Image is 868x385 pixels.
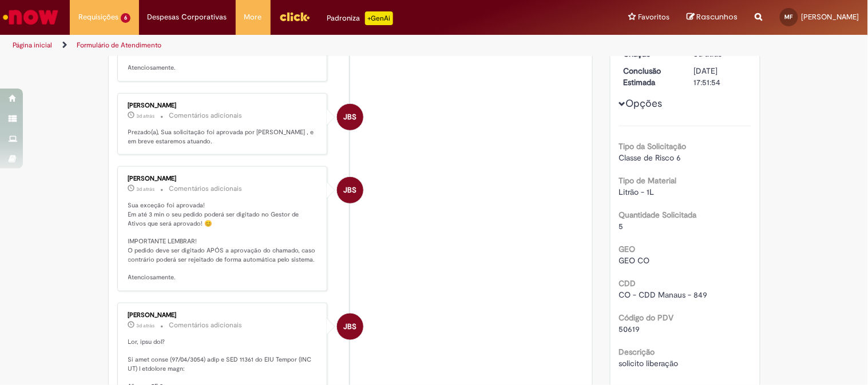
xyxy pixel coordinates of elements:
div: Jacqueline Batista Shiota [337,177,363,203]
a: Formulário de Atendimento [77,41,161,50]
small: Comentários adicionais [169,111,243,121]
time: 26/09/2025 16:51:43 [137,186,155,192]
span: Classe de Risco 6 [619,153,681,163]
b: Código do PDV [619,312,674,323]
div: Jacqueline Batista Shiota [337,104,363,130]
span: 3d atrás [137,113,155,119]
span: 50619 [619,324,640,334]
span: Favoritos [639,11,670,23]
span: JBS [344,103,357,131]
span: solicito liberação [619,358,679,368]
img: ServiceNow [1,6,60,29]
span: Litrão - 1L [619,187,655,197]
b: Quantidade Solicitada [619,210,697,220]
span: Despesas Corporativas [148,11,227,23]
b: CDD [619,278,636,288]
p: Sua exceção foi aprovada! Em até 3 min o seu pedido poderá ser digitado no Gestor de Ativos que s... [128,201,319,282]
a: Página inicial [13,41,52,50]
div: Jacqueline Batista Shiota [337,314,363,340]
b: GEO [619,244,636,254]
div: [DATE] 17:51:54 [694,65,747,88]
span: 6 [121,13,130,23]
dt: Conclusão Estimada [615,65,685,88]
span: Rascunhos [697,11,738,22]
span: JBS [344,177,357,204]
span: More [244,11,262,23]
b: Tipo da Solicitação [619,141,687,151]
time: 26/09/2025 16:51:27 [137,322,155,329]
img: click_logo_yellow_360x200.png [279,8,310,25]
time: 26/09/2025 16:28:19 [694,49,722,59]
b: Descrição [619,347,655,357]
div: Padroniza [327,11,393,25]
div: [PERSON_NAME] [128,175,319,182]
time: 26/09/2025 16:51:54 [137,113,155,119]
ul: Trilhas de página [9,35,570,56]
span: 5 [619,221,624,231]
a: Rascunhos [687,12,738,23]
span: MF [785,13,793,21]
div: [PERSON_NAME] [128,102,319,109]
span: JBS [344,313,357,340]
span: 3d atrás [137,322,155,329]
small: Comentários adicionais [169,184,243,194]
div: [PERSON_NAME] [128,312,319,319]
small: Comentários adicionais [169,320,243,330]
span: [PERSON_NAME] [802,12,859,22]
p: Prezado(a), Sua solicitação foi aprovada por [PERSON_NAME] , e em breve estaremos atuando. [128,128,319,146]
span: GEO CO [619,255,650,266]
b: Tipo de Material [619,175,677,186]
span: 3d atrás [137,186,155,192]
span: CO - CDD Manaus - 849 [619,290,708,300]
span: 3d atrás [694,49,722,59]
span: Requisições [78,11,118,23]
p: +GenAi [365,11,393,25]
